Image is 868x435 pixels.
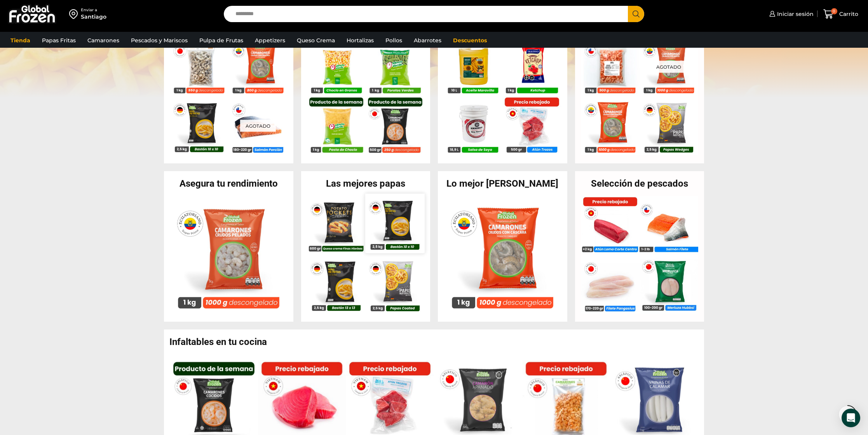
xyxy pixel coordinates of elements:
div: Santiago [81,13,106,21]
span: 0 [831,8,837,14]
h2: Las mejores papas [301,179,431,188]
a: Pulpa de Frutas [195,33,247,48]
a: Queso Crema [293,33,339,48]
a: Pescados y Mariscos [127,33,192,48]
p: Agotado [240,120,276,132]
span: Iniciar sesión [775,10,814,18]
a: Iniciar sesión [767,6,814,22]
h2: Selección de pescados [575,179,704,188]
a: 0 Carrito [821,5,860,23]
h2: Infaltables en tu cocina [169,337,704,347]
a: Abarrotes [410,33,445,48]
button: Search button [628,6,644,22]
a: Papas Fritas [38,33,80,48]
a: Hortalizas [343,33,378,48]
h2: Lo mejor [PERSON_NAME] [438,179,567,188]
a: Descuentos [449,33,491,48]
a: Pollos [382,33,406,48]
a: Tienda [7,33,34,48]
div: Enviar a [81,7,106,13]
p: Agotado [651,61,687,73]
h2: Asegura tu rendimiento [164,179,293,188]
a: Camarones [84,33,123,48]
div: Open Intercom Messenger [842,409,860,427]
a: Appetizers [251,33,289,48]
span: Carrito [837,10,858,18]
img: address-field-icon.svg [69,7,81,21]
